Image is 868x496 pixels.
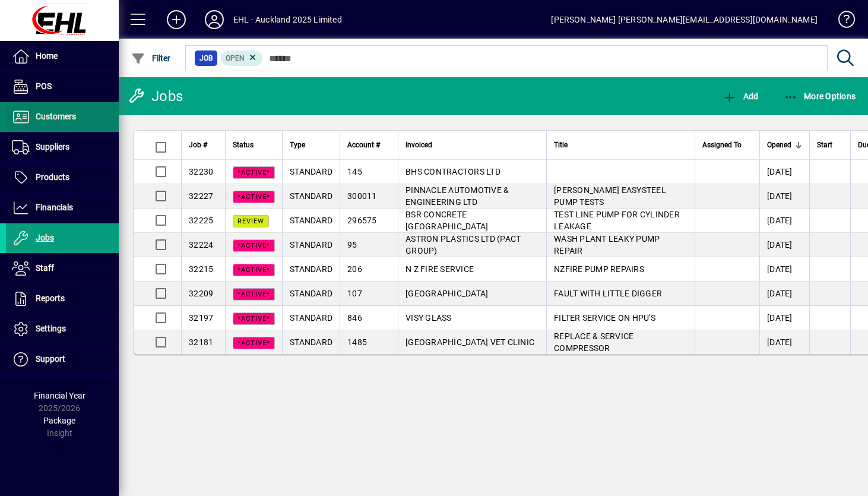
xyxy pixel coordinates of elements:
span: 32225 [189,216,213,225]
a: Financials [6,193,119,223]
span: Reports [36,293,65,303]
td: [DATE] [759,208,809,233]
td: [DATE] [759,306,809,330]
span: REVIEW [237,217,264,225]
td: [DATE] [759,184,809,208]
a: Home [6,42,119,71]
span: Account # [347,138,380,151]
span: 32215 [189,264,213,274]
td: [DATE] [759,233,809,257]
span: 32197 [189,313,213,323]
span: 95 [347,240,357,249]
span: STANDARD [290,167,332,176]
a: Support [6,345,119,374]
span: STANDARD [290,264,332,274]
span: N Z FIRE SERVICE [406,264,474,274]
span: REPLACE & SERVICE COMPRESSOR [554,331,633,353]
a: Suppliers [6,132,119,162]
span: STANDARD [290,313,332,323]
td: [DATE] [759,330,809,354]
span: STANDARD [290,240,332,249]
div: Start [817,138,843,151]
span: 206 [347,264,362,274]
span: WASH PLANT LEAKY PUMP REPAIR [554,234,660,255]
td: [DATE] [759,257,809,282]
span: Products [36,172,69,182]
a: POS [6,72,119,102]
span: 32209 [189,289,213,298]
span: [GEOGRAPHIC_DATA] VET CLINIC [406,337,534,347]
button: Add [157,9,195,30]
span: STANDARD [290,216,332,225]
span: Invoiced [406,138,432,151]
a: Customers [6,102,119,132]
div: Job # [189,138,218,151]
span: Customers [36,112,76,121]
span: Financial Year [34,391,85,400]
span: VISY GLASS [406,313,452,323]
div: [PERSON_NAME] [PERSON_NAME][EMAIL_ADDRESS][DOMAIN_NAME] [551,10,818,29]
span: Financials [36,203,73,212]
button: Filter [128,48,174,69]
span: 296575 [347,216,377,225]
span: STANDARD [290,289,332,298]
span: 145 [347,167,362,176]
span: STANDARD [290,337,332,347]
span: Filter [131,53,171,63]
span: BSR CONCRETE [GEOGRAPHIC_DATA] [406,210,488,231]
span: Staff [36,263,54,273]
span: Assigned To [702,138,742,151]
span: POS [36,81,52,91]
span: NZFIRE PUMP REPAIRS [554,264,644,274]
span: BHS CONTRACTORS LTD [406,167,500,176]
span: 1485 [347,337,367,347]
a: Reports [6,284,119,314]
button: Add [720,86,761,107]
div: Jobs [128,87,183,106]
span: Opened [767,138,791,151]
span: PINNACLE AUTOMOTIVE & ENGINEERING LTD [406,185,509,207]
span: 32181 [189,337,213,347]
span: Jobs [36,233,54,242]
span: Job [199,52,213,64]
td: [DATE] [759,160,809,184]
span: Support [36,354,65,364]
span: More Options [784,91,856,101]
div: Invoiced [406,138,539,151]
span: 32227 [189,191,213,201]
mat-chip: Open Status: Open [221,50,263,66]
span: Title [554,138,568,151]
span: TEST LINE PUMP FOR CYLINDER LEAKAGE [554,210,680,231]
span: [GEOGRAPHIC_DATA] [406,289,488,298]
span: Start [817,138,832,151]
span: Add [723,91,758,101]
span: Suppliers [36,142,69,151]
div: EHL - Auckland 2025 Limited [233,10,342,29]
span: 32224 [189,240,213,249]
span: STANDARD [290,191,332,201]
div: Opened [767,138,802,151]
button: Profile [195,9,233,30]
span: Status [233,138,254,151]
td: [DATE] [759,282,809,306]
span: Settings [36,324,66,333]
span: 300011 [347,191,377,201]
button: More Options [781,86,859,107]
span: [PERSON_NAME] EASYSTEEL PUMP TESTS [554,185,666,207]
a: Settings [6,314,119,344]
span: 32230 [189,167,213,176]
span: 107 [347,289,362,298]
div: Account # [347,138,391,151]
span: Home [36,51,58,61]
span: FAULT WITH LITTLE DIGGER [554,289,662,298]
span: FILTER SERVICE ON HPU'S [554,313,655,323]
span: Open [226,54,245,62]
a: Knowledge Base [829,2,853,41]
span: Type [290,138,305,151]
a: Products [6,163,119,192]
span: ASTRON PLASTICS LTD (PACT GROUP) [406,234,521,255]
span: Job # [189,138,207,151]
div: Assigned To [702,138,752,151]
a: Staff [6,254,119,283]
span: Package [43,416,75,425]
